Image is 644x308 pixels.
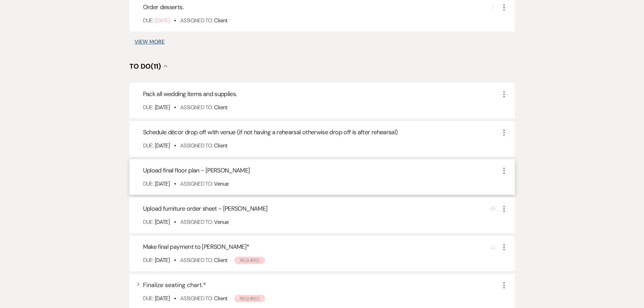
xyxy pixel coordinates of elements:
[214,295,227,302] span: Client
[174,295,176,302] b: •
[174,17,176,24] b: •
[129,63,168,70] button: To Do(11)
[143,17,153,24] span: Due:
[135,39,165,45] button: View More
[155,180,170,187] span: [DATE]
[180,295,212,302] span: Assigned To:
[214,218,229,226] span: Venue
[155,218,170,226] span: [DATE]
[155,295,170,302] span: [DATE]
[155,257,170,264] span: [DATE]
[143,295,153,302] span: Due:
[143,142,153,149] span: Due:
[214,104,227,111] span: Client
[155,142,170,149] span: [DATE]
[143,257,153,264] span: Due:
[143,218,153,226] span: Due:
[155,17,170,24] span: [DATE]
[143,90,237,98] span: Pack all wedding items and supplies.
[143,128,398,136] span: Schedule décor drop off with venue (if not having a rehearsal otherwise drop off is after rehearsal)
[180,218,212,226] span: Assigned To:
[174,104,176,111] b: •
[214,257,227,264] span: Client
[180,257,212,264] span: Assigned To:
[143,205,268,213] span: Upload furniture order sheet - [PERSON_NAME]
[143,104,153,111] span: Due:
[180,142,212,149] span: Assigned To:
[129,62,161,71] span: To Do (11)
[180,104,212,111] span: Assigned To:
[234,295,265,302] span: Required
[214,17,227,24] span: Client
[234,257,265,264] span: Required
[174,218,176,226] b: •
[143,166,250,174] span: Upload final floor plan - [PERSON_NAME]
[143,3,184,11] span: Order desserts.
[174,257,176,264] b: •
[143,281,206,289] span: Finalize seating chart. *
[214,180,229,187] span: Venue
[143,180,153,187] span: Due:
[180,17,212,24] span: Assigned To:
[180,180,212,187] span: Assigned To:
[143,243,249,251] span: Make final payment to [PERSON_NAME] *
[143,282,206,288] button: Finalize seating chart.*
[155,104,170,111] span: [DATE]
[174,142,176,149] b: •
[214,142,227,149] span: Client
[174,180,176,187] b: •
